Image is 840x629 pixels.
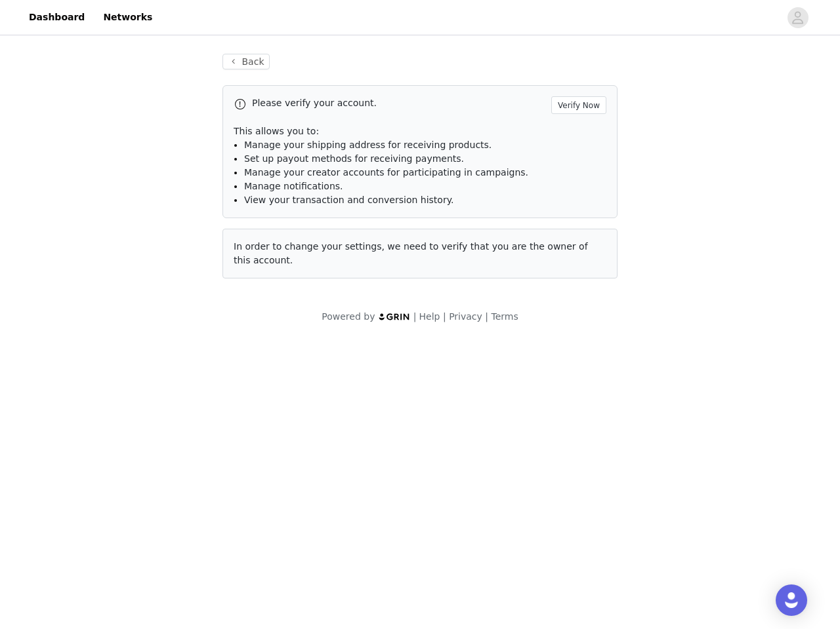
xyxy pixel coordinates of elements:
[244,167,528,178] span: Manage your creator accounts for participating in campaigns.
[449,311,482,322] a: Privacy
[419,311,440,322] a: Help
[322,311,375,322] span: Powered by
[443,311,446,322] span: |
[378,313,411,321] img: logo
[222,54,270,69] button: Back
[244,195,453,205] span: View your transaction and conversion history.
[21,3,93,32] a: Dashboard
[491,311,518,322] a: Terms
[244,140,492,150] span: Manage your shipping address for receiving products.
[551,96,606,114] button: Verify Now
[95,3,160,32] a: Networks
[244,153,464,164] span: Set up payout methods for receiving payments.
[413,311,417,322] span: |
[234,124,606,138] p: This allows you to:
[252,96,546,110] p: Please verify your account.
[244,181,343,191] span: Manage notifications.
[791,7,804,28] div: avatar
[776,584,807,616] div: Open Intercom Messenger
[485,311,488,322] span: |
[234,241,588,265] span: In order to change your settings, we need to verify that you are the owner of this account.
